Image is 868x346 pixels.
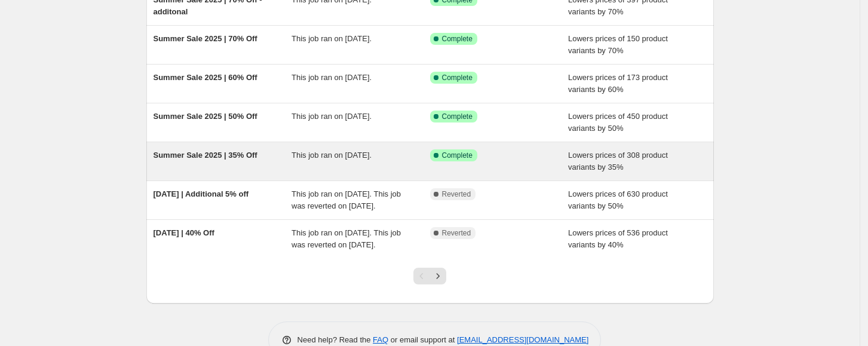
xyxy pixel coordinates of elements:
span: [DATE] | 40% Off [154,228,214,237]
a: [EMAIL_ADDRESS][DOMAIN_NAME] [457,335,588,344]
span: Reverted [442,189,471,199]
span: Complete [442,73,473,82]
span: Lowers prices of 308 product variants by 35% [568,151,668,172]
span: Lowers prices of 450 product variants by 50% [568,112,668,133]
span: Need help? Read the [297,335,373,344]
span: Complete [442,151,473,160]
span: Complete [442,34,473,44]
span: Lowers prices of 173 product variants by 60% [568,73,668,94]
button: Next [430,268,446,284]
span: This job ran on [DATE]. [292,73,372,82]
span: Summer Sale 2025 | 60% Off [154,73,257,82]
span: This job ran on [DATE]. This job was reverted on [DATE]. [292,228,401,249]
span: Summer Sale 2025 | 50% Off [154,112,257,121]
span: Lowers prices of 630 product variants by 50% [568,189,668,210]
span: Summer Sale 2025 | 70% Off [154,34,257,43]
span: or email support at [388,335,457,344]
span: Complete [442,112,473,121]
span: Lowers prices of 536 product variants by 40% [568,228,668,249]
span: Reverted [442,228,471,238]
span: This job ran on [DATE]. [292,151,372,160]
span: This job ran on [DATE]. This job was reverted on [DATE]. [292,189,401,210]
span: [DATE] | Additional 5% off [154,189,249,198]
a: FAQ [373,335,388,344]
span: Summer Sale 2025 | 35% Off [154,151,257,160]
span: This job ran on [DATE]. [292,34,372,43]
span: Lowers prices of 150 product variants by 70% [568,34,668,55]
nav: Pagination [413,268,446,284]
span: This job ran on [DATE]. [292,112,372,121]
